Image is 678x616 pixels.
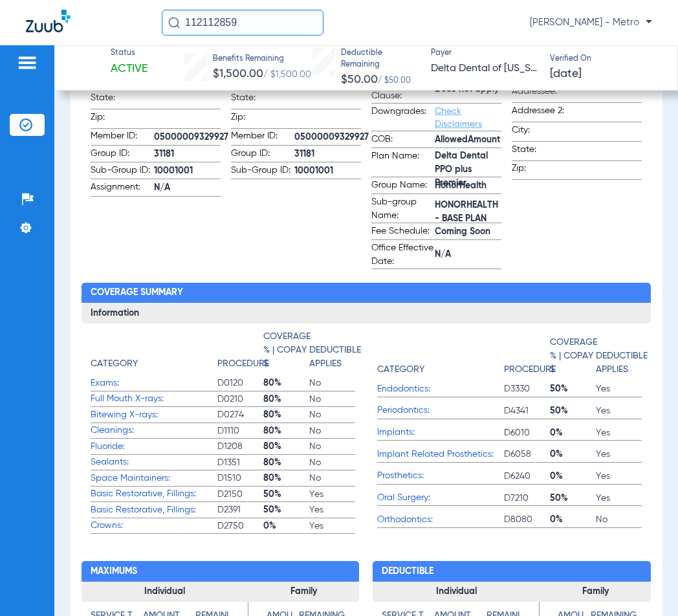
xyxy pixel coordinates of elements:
[550,426,596,439] span: 0%
[550,470,596,483] span: 0%
[596,330,642,381] app-breakdown-title: Deductible Applies
[263,488,309,501] span: 50%
[91,408,217,422] span: Bitewing X-rays:
[231,111,294,128] span: Zip:
[217,472,263,485] span: D1510
[512,124,575,141] span: City:
[217,377,263,390] span: D0120
[371,195,435,223] span: Sub-group Name:
[111,48,148,60] span: Status
[596,426,642,439] span: Yes
[309,520,355,533] span: Yes
[91,456,217,469] span: Sealants:
[231,129,294,145] span: Member ID:
[341,74,378,85] span: $50.00
[263,472,309,485] span: 80%
[540,582,651,602] h3: Family
[91,147,154,162] span: Group ID:
[82,303,651,324] h3: Information
[596,513,642,526] span: No
[91,392,217,406] span: Full Mouth X-rays:
[504,470,550,483] span: D6240
[550,448,596,461] span: 0%
[263,330,311,371] h4: Coverage % | Copay $
[309,456,355,469] span: No
[217,503,263,516] span: D2391
[596,470,642,483] span: Yes
[504,404,550,417] span: D4341
[504,513,550,526] span: D8080
[217,440,263,453] span: D1208
[377,404,504,417] span: Periodontics:
[435,225,501,239] span: Coming Soon
[596,492,642,505] span: Yes
[371,179,435,194] span: Group Name:
[504,492,550,505] span: D7210
[294,164,361,178] span: 10001001
[217,330,263,375] app-breakdown-title: Procedure
[309,344,361,371] h4: Deductible Applies
[435,133,501,147] span: AllowedAmount
[213,54,311,65] span: Benefits Remaining
[504,330,550,381] app-breakdown-title: Procedure
[371,105,435,131] span: Downgrades:
[82,582,248,602] h3: Individual
[377,330,504,381] app-breakdown-title: Category
[17,55,38,71] img: hamburger-icon
[231,91,294,109] span: State:
[217,408,263,421] span: D0274
[263,408,309,421] span: 80%
[91,440,217,454] span: Fluoride:
[154,148,221,161] span: 31181
[213,68,263,80] span: $1,500.00
[91,487,217,501] span: Basic Restorative, Fillings:
[309,503,355,516] span: Yes
[550,336,597,377] h4: Coverage % | Copay $
[217,456,263,469] span: D1351
[373,561,651,582] h2: Deductible
[263,330,309,375] app-breakdown-title: Coverage % | Copay $
[309,393,355,406] span: No
[263,456,309,469] span: 80%
[82,283,651,303] h2: Coverage Summary
[377,513,504,527] span: Orthodontics:
[309,440,355,453] span: No
[377,363,424,377] h4: Category
[504,363,556,377] h4: Procedure
[512,162,575,179] span: Zip:
[504,448,550,461] span: D6058
[26,10,71,32] img: Zuub Logo
[231,164,294,179] span: Sub-Group ID:
[596,382,642,395] span: Yes
[91,357,138,371] h4: Category
[309,377,355,390] span: No
[91,519,217,533] span: Crowns:
[371,241,435,269] span: Office Effective Date:
[550,404,596,417] span: 50%
[91,503,217,517] span: Basic Restorative, Fillings:
[263,424,309,437] span: 80%
[263,70,311,79] span: / $1,500.00
[435,163,501,177] span: Delta Dental PPO plus Premier
[435,107,482,129] a: Check Disclaimers
[550,513,596,526] span: 0%
[377,382,504,396] span: Endodontics:
[217,393,263,406] span: D0210
[309,472,355,485] span: No
[550,330,596,381] app-breakdown-title: Coverage % | Copay $
[371,133,435,148] span: COB:
[111,61,148,77] span: Active
[263,377,309,390] span: 80%
[431,48,538,60] span: Payer
[512,85,575,102] span: Addressee:
[596,448,642,461] span: Yes
[231,147,294,162] span: Group ID:
[91,181,154,196] span: Assignment:
[217,488,263,501] span: D2150
[378,77,411,85] span: / $50.00
[91,164,154,179] span: Sub-Group ID:
[309,408,355,421] span: No
[550,382,596,395] span: 50%
[431,61,538,77] span: Delta Dental of [US_STATE]
[613,554,678,616] div: Chat Widget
